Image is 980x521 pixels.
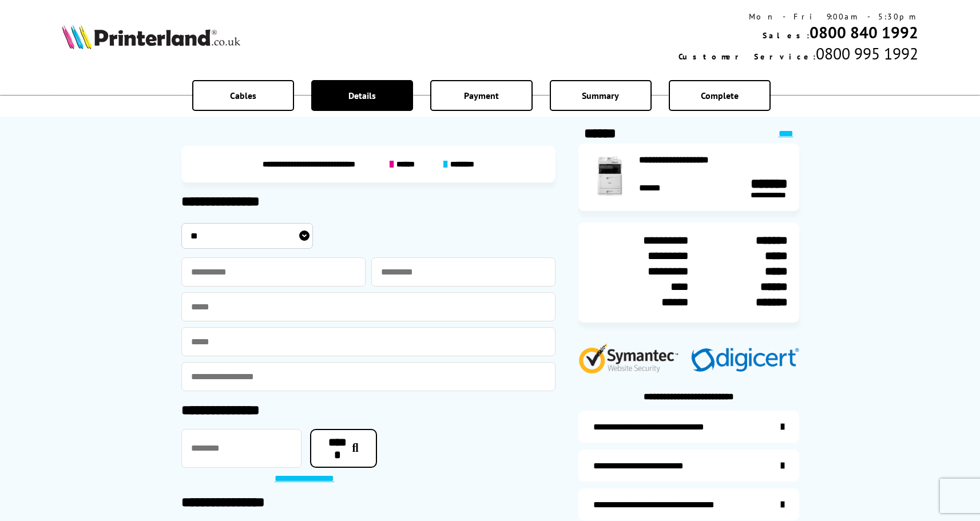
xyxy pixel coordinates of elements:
a: additional-ink [578,411,799,443]
a: items-arrive [578,450,799,482]
span: Payment [464,90,499,101]
a: additional-cables [578,488,799,520]
div: Mon - Fri 9:00am - 5:30pm [679,11,918,22]
span: Sales: [763,30,810,41]
span: 0800 995 1992 [816,43,918,64]
span: Summary [582,90,619,101]
img: Printerland Logo [62,24,240,49]
span: Details [348,90,376,101]
span: Cables [230,90,256,101]
span: Complete [701,90,739,101]
a: 0800 840 1992 [810,22,918,43]
span: Customer Service: [679,51,816,62]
